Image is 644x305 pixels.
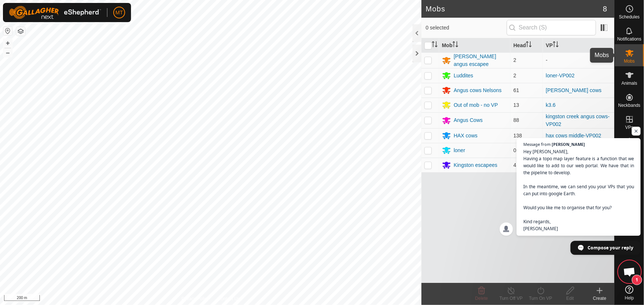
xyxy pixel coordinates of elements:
div: Open chat [619,261,641,283]
span: 4 [513,162,516,168]
div: Angus cows Nelsons [454,87,502,94]
span: Hey [PERSON_NAME], Having a topo map layer feature is a function that we would like to add to our... [523,148,634,232]
div: [PERSON_NAME] angus escapee [454,53,508,68]
a: k3.6 [546,102,555,108]
button: Reset Map [3,27,12,35]
div: loner [454,147,465,154]
span: Mobs [624,59,635,63]
p-sorticon: Activate to sort [432,42,438,48]
span: 0 selected [426,24,507,32]
span: 88 [513,117,519,123]
p-sorticon: Activate to sort [452,42,458,48]
a: [PERSON_NAME] cows [546,87,602,93]
span: 8 [603,3,607,14]
span: 2 [513,57,516,63]
div: HAX cows [454,132,478,140]
h2: Mobs [426,4,603,13]
div: Luddites [454,72,473,80]
span: Neckbands [618,103,640,108]
div: Turn On VP [526,295,555,302]
button: – [3,48,12,57]
span: VPs [625,125,633,130]
button: + [3,39,12,48]
span: Notifications [617,37,641,41]
a: Help [615,283,644,303]
span: 138 [513,133,522,139]
th: VP [543,38,614,53]
a: Contact Us [218,295,240,302]
p-sorticon: Activate to sort [526,42,532,48]
a: loner-VP002 [546,73,575,78]
span: Compose your reply [588,241,633,254]
a: hax cows middle-VP002 [546,133,601,139]
span: Delete [475,296,488,301]
th: Mob [439,38,511,53]
div: Turn Off VP [496,295,526,302]
span: Help [625,296,634,300]
div: Edit [555,295,585,302]
button: Map Layers [16,27,25,36]
td: - [543,52,614,68]
div: Out of mob - no VP [454,101,498,109]
span: Schedules [619,15,640,19]
th: Head [510,38,543,53]
span: [PERSON_NAME] [552,142,585,146]
p-sorticon: Activate to sort [553,42,559,48]
span: 1 [632,275,642,285]
div: Create [585,295,614,302]
a: Privacy Policy [182,295,209,302]
span: Animals [621,81,637,85]
img: Gallagher Logo [9,6,101,19]
span: Message from [523,142,551,146]
span: MT [116,9,123,17]
input: Search (S) [507,20,596,35]
div: Angus Cows [454,116,483,124]
span: 13 [513,102,519,108]
a: kingston creek angus cows-VP002 [546,113,610,127]
span: 61 [513,87,519,93]
span: 0 [513,147,516,153]
div: Kingston escapees [454,161,497,169]
span: 2 [513,73,516,78]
